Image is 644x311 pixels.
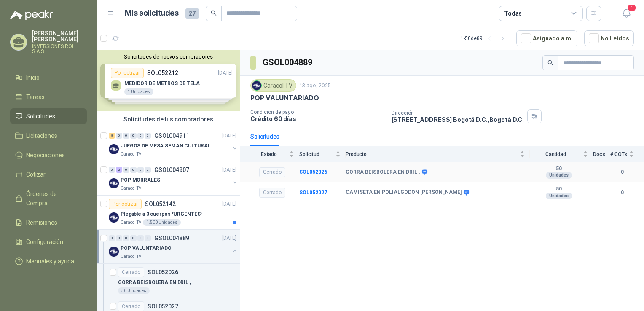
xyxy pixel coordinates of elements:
[299,190,327,196] a: SOL052027
[299,169,327,175] a: SOL052026
[130,167,137,173] div: 0
[10,108,87,124] a: Solicitudes
[145,235,151,241] div: 0
[26,218,57,227] span: Remisiones
[530,146,593,162] th: Cantidad
[137,167,144,173] div: 0
[148,269,178,275] p: SOL052026
[100,54,236,60] button: Solicitudes de nuevos compradores
[154,133,189,139] p: GSOL004911
[154,235,189,241] p: GSOL004889
[10,70,87,86] a: Inicio
[145,133,151,139] div: 0
[516,30,577,46] button: Asignado a mi
[593,146,610,162] th: Docs
[130,133,137,139] div: 0
[250,79,296,92] div: Caracol TV
[10,128,87,144] a: Licitaciones
[118,279,191,287] p: GORRA BEISBOLERA EN DRIL ,
[109,167,115,173] div: 0
[185,8,199,19] span: 27
[109,178,119,188] img: Company Logo
[10,253,87,269] a: Manuales y ayuda
[392,110,524,116] p: Dirección
[26,150,65,160] span: Negociaciones
[346,169,420,176] b: GORRA BEISBOLERA EN DRIL ,
[26,237,63,247] span: Configuración
[250,115,385,122] p: Crédito 60 días
[97,50,240,111] div: Solicitudes de nuevos compradoresPor cotizarSOL052212[DATE] MEDIDOR DE METROS DE TELA1 UnidadesPo...
[610,168,634,176] b: 0
[137,133,144,139] div: 0
[10,186,87,211] a: Órdenes de Compra
[109,199,142,209] div: Por cotizar
[300,82,331,90] p: 13 ago, 2025
[123,235,129,241] div: 0
[222,166,236,174] p: [DATE]
[547,60,553,66] span: search
[240,146,299,162] th: Estado
[121,253,141,260] p: Caracol TV
[10,234,87,250] a: Configuración
[116,167,122,173] div: 2
[123,167,129,173] div: 0
[145,167,151,173] div: 0
[10,10,53,20] img: Logo peakr
[259,167,285,177] div: Cerrado
[121,185,141,192] p: Caracol TV
[97,196,240,230] a: Por cotizarSOL052142[DATE] Company LogoPlegable a 3 cuerpos *URGENTES*Caracol TV1.500 Unidades
[130,235,137,241] div: 0
[121,244,172,252] p: POP VALUNTARIADO
[619,6,634,21] button: 1
[211,10,217,16] span: search
[116,133,122,139] div: 0
[121,151,141,158] p: Caracol TV
[145,201,176,207] p: SOL052142
[121,219,141,226] p: Caracol TV
[346,151,518,157] span: Producto
[250,151,287,157] span: Estado
[10,147,87,163] a: Negociaciones
[26,189,79,208] span: Órdenes de Compra
[32,44,87,54] p: INVERSIONES ROL S.A.S
[109,165,238,192] a: 0 2 0 0 0 0 GSOL004907[DATE] Company LogoPOP MORRALESCaracol TV
[222,234,236,242] p: [DATE]
[530,151,581,157] span: Cantidad
[610,151,627,157] span: # COTs
[109,235,115,241] div: 0
[121,210,202,218] p: Plegable a 3 cuerpos *URGENTES*
[299,151,334,157] span: Solicitud
[250,109,385,115] p: Condición de pago
[109,133,115,139] div: 8
[137,235,144,241] div: 0
[10,214,87,231] a: Remisiones
[263,56,314,69] h3: GSOL004889
[26,73,40,82] span: Inicio
[346,189,462,196] b: CAMISETA EN POLIALGODON [PERSON_NAME]
[109,144,119,154] img: Company Logo
[148,303,178,309] p: SOL052027
[116,235,122,241] div: 0
[118,267,144,277] div: Cerrado
[250,94,319,102] p: POP VALUNTARIADO
[250,132,279,141] div: Solicitudes
[252,81,261,90] img: Company Logo
[109,131,238,158] a: 8 0 0 0 0 0 GSOL004911[DATE] Company LogoJUEGOS DE MESA SEMAN CULTURALCaracol TV
[123,133,129,139] div: 0
[546,193,572,199] div: Unidades
[109,247,119,257] img: Company Logo
[97,264,240,298] a: CerradoSOL052026GORRA BEISBOLERA EN DRIL ,50 Unidades
[109,212,119,223] img: Company Logo
[10,166,87,182] a: Cotizar
[530,166,588,172] b: 50
[222,200,236,208] p: [DATE]
[26,170,46,179] span: Cotizar
[504,9,522,18] div: Todas
[154,167,189,173] p: GSOL004907
[10,89,87,105] a: Tareas
[530,186,588,193] b: 50
[26,92,45,102] span: Tareas
[259,188,285,198] div: Cerrado
[627,4,636,12] span: 1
